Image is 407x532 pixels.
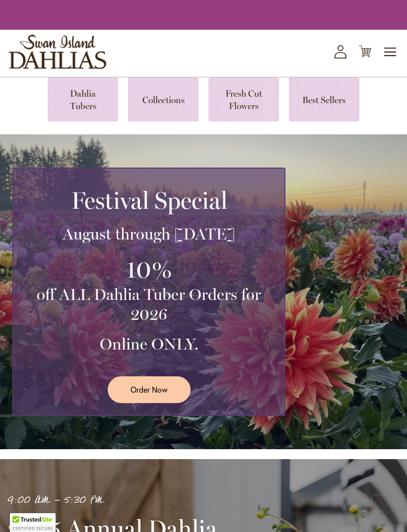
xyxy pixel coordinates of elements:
span: Order Now [131,384,168,395]
h3: off ALL Dahlia Tuber Orders for 2026 [25,285,272,324]
h2: Festival Special [25,186,272,214]
h3: Online ONLY. [25,334,272,354]
h3: 10% [25,254,272,285]
h3: August through [DATE] [25,224,272,244]
p: 9:00 AM - 5:30 PM [7,492,280,509]
a: store logo [9,35,106,69]
a: Order Now [108,376,191,403]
